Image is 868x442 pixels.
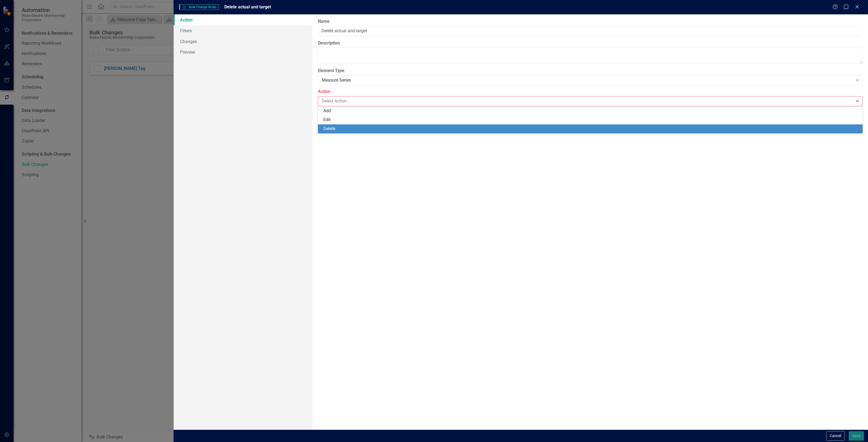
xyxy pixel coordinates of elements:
[323,108,859,114] div: Add
[318,68,863,74] label: Element Type
[174,25,312,36] a: Filters
[323,117,859,123] div: Edit
[322,77,853,83] div: Measure Series
[318,18,863,25] label: Name
[318,26,863,36] input: Name
[174,47,312,57] a: Preview
[224,4,271,9] span: Delete actual and target
[323,126,859,132] div: Delete
[174,14,312,25] a: Action
[318,40,863,46] label: Description
[318,106,863,112] div: This field is required
[826,431,845,441] button: Cancel
[318,89,863,95] label: Action
[174,36,312,47] a: Changes
[849,431,864,441] button: Save
[179,4,219,10] span: Bulk Change Script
